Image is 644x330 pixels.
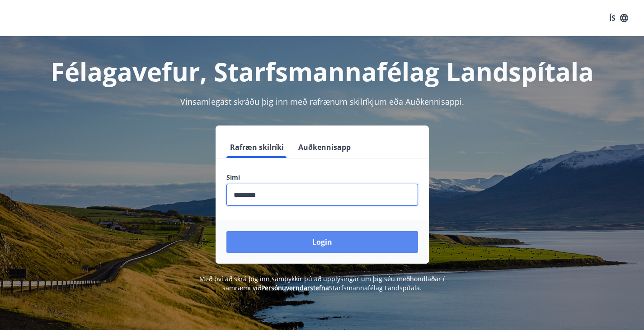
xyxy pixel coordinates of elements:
label: Sími [226,173,418,182]
a: Persónuverndarstefna [261,284,329,292]
span: Vinsamlegast skráðu þig inn með rafrænum skilríkjum eða Auðkennisappi. [180,96,464,107]
button: ÍS [604,10,633,26]
span: Með því að skrá þig inn samþykkir þú að upplýsingar um þig séu meðhöndlaðar í samræmi við Starfsm... [199,274,445,292]
button: Auðkennisapp [295,136,354,158]
h1: Félagavefur, Starfsmannafélag Landspítala [11,54,633,88]
button: Login [226,231,418,253]
button: Rafræn skilríki [226,136,287,158]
